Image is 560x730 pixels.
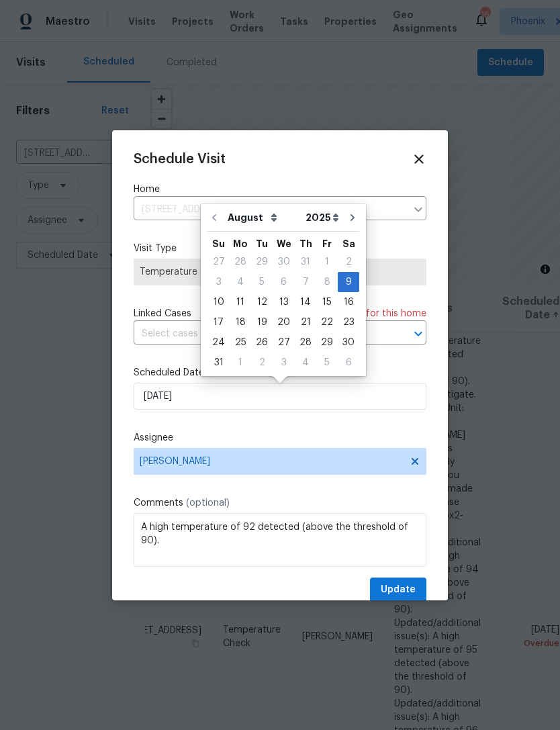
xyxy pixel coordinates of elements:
div: 31 [295,253,316,271]
div: 25 [230,333,251,352]
span: Update [381,582,416,598]
input: M/D/YYYY [134,383,426,410]
div: Sat Aug 23 2025 [338,312,359,332]
button: Go to next month [342,204,363,231]
div: 22 [316,313,338,332]
div: Thu Aug 07 2025 [295,272,316,292]
div: Wed Jul 30 2025 [273,252,295,272]
label: Home [134,183,426,196]
textarea: A high temperature of 92 detected (above the threshold of 90). Please investigate. SmartRent Unit... [134,513,426,567]
button: Open [409,324,428,343]
div: Tue Sep 02 2025 [251,353,273,373]
div: Wed Aug 20 2025 [273,312,295,332]
abbr: Monday [233,239,248,248]
div: Fri Aug 01 2025 [316,252,338,272]
span: Temperature Check [140,265,420,279]
div: 11 [230,293,251,312]
div: 24 [207,333,230,352]
abbr: Saturday [342,239,355,248]
abbr: Sunday [212,239,225,248]
div: 30 [338,333,359,352]
abbr: Tuesday [256,239,268,248]
div: 1 [316,253,338,271]
div: Sun Aug 03 2025 [207,272,230,292]
div: Thu Aug 14 2025 [295,292,316,312]
div: Sat Sep 06 2025 [338,353,359,373]
span: Close [412,152,426,167]
div: Thu Aug 28 2025 [295,332,316,353]
div: Tue Jul 29 2025 [251,252,273,272]
abbr: Friday [322,239,332,248]
div: 2 [338,253,359,271]
div: 28 [230,253,251,271]
div: Fri Aug 08 2025 [316,272,338,292]
div: Thu Sep 04 2025 [295,353,316,373]
div: 4 [295,353,316,372]
div: Sun Aug 17 2025 [207,312,230,332]
div: 19 [251,313,273,332]
div: Sun Aug 24 2025 [207,332,230,353]
abbr: Thursday [299,239,312,248]
div: Fri Aug 22 2025 [316,312,338,332]
div: 3 [273,353,295,372]
span: (optional) [186,498,230,508]
div: Sat Aug 30 2025 [338,332,359,353]
input: Select cases [134,324,389,345]
div: 28 [295,333,316,352]
abbr: Wednesday [277,239,291,248]
div: 8 [316,273,338,291]
div: 5 [251,273,273,291]
button: Go to previous month [204,204,224,231]
div: Mon Aug 18 2025 [230,312,251,332]
div: Mon Aug 04 2025 [230,272,251,292]
div: Mon Aug 11 2025 [230,292,251,312]
div: Thu Jul 31 2025 [295,252,316,272]
input: Enter in an address [134,199,406,220]
div: Fri Sep 05 2025 [316,353,338,373]
div: Tue Aug 26 2025 [251,332,273,353]
div: Sat Aug 02 2025 [338,252,359,272]
span: Linked Cases [134,307,191,320]
div: 10 [207,293,230,312]
div: Mon Aug 25 2025 [230,332,251,353]
div: 30 [273,253,295,271]
div: Sun Aug 10 2025 [207,292,230,312]
div: 16 [338,293,359,312]
div: 1 [230,353,251,372]
div: 6 [338,353,359,372]
div: 29 [251,253,273,271]
div: 6 [273,273,295,291]
div: Fri Aug 29 2025 [316,332,338,353]
div: 18 [230,313,251,332]
div: 15 [316,293,338,312]
div: 12 [251,293,273,312]
div: 7 [295,273,316,291]
div: Fri Aug 15 2025 [316,292,338,312]
div: 4 [230,273,251,291]
select: Year [302,208,342,228]
label: Scheduled Date [134,366,426,379]
div: Sun Jul 27 2025 [207,252,230,272]
div: 5 [316,353,338,372]
div: Wed Sep 03 2025 [273,353,295,373]
div: Tue Aug 12 2025 [251,292,273,312]
div: Tue Aug 19 2025 [251,312,273,332]
div: Wed Aug 27 2025 [273,332,295,353]
div: 3 [207,273,230,291]
label: Visit Type [134,242,426,255]
div: 26 [251,333,273,352]
span: Schedule Visit [134,152,226,166]
div: Sat Aug 16 2025 [338,292,359,312]
div: 13 [273,293,295,312]
div: Mon Sep 01 2025 [230,353,251,373]
div: 20 [273,313,295,332]
div: 17 [207,313,230,332]
div: Mon Jul 28 2025 [230,252,251,272]
label: Comments [134,496,426,510]
div: 31 [207,353,230,372]
span: [PERSON_NAME] [140,456,403,467]
div: 29 [316,333,338,352]
div: 27 [207,253,230,271]
div: Sat Aug 09 2025 [338,272,359,292]
div: 27 [273,333,295,352]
